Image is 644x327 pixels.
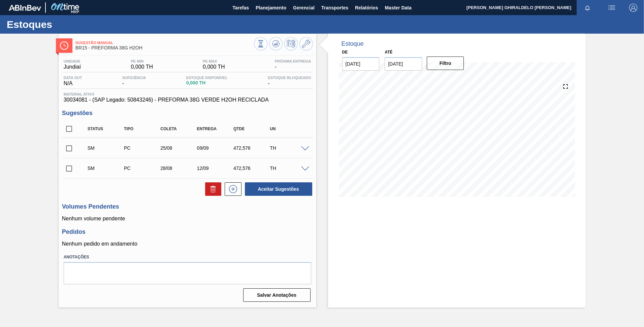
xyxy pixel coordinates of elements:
div: Pedido de Compra [122,166,163,171]
div: - [273,59,313,70]
div: - [266,76,313,86]
span: Unidade [64,59,81,63]
span: 0,000 TH [131,64,153,70]
div: 28/08/2025 [159,166,199,171]
div: TH [268,166,309,171]
span: Sugestão Manual [75,41,254,45]
div: 472,576 [232,166,272,171]
div: 25/08/2025 [159,145,199,151]
h3: Sugestões [62,110,313,117]
div: Entrega [195,126,236,131]
div: Nova sugestão [221,182,241,196]
p: Nenhum volume pendente [62,216,313,222]
input: dd/mm/yyyy [342,57,380,71]
span: Transportes [321,4,348,12]
div: Status [86,126,127,131]
span: Gerencial [293,4,315,12]
span: Material ativo [64,92,311,96]
span: Jundiaí [64,64,81,70]
label: De [342,50,348,54]
div: 12/09/2025 [195,166,236,171]
h3: Volumes Pendentes [62,203,313,210]
div: Excluir Sugestões [202,182,221,196]
span: 0,000 TH [186,80,228,85]
span: Tarefas [232,4,249,12]
div: TH [268,145,309,151]
div: Estoque [342,40,364,47]
p: Nenhum pedido em andamento [62,241,313,247]
img: Logout [629,4,637,12]
span: Estoque Bloqueado [268,76,311,80]
span: 30034081 - (SAP Legado: 50843246) - PREFORMA 38G VERDE H2OH RECICLADA [64,97,311,103]
span: Relatórios [355,4,378,12]
label: Anotações [64,252,311,262]
h3: Pedidos [62,228,313,235]
div: Sugestão Manual [86,166,127,171]
div: Coleta [159,126,199,131]
div: 09/09/2025 [195,145,236,151]
button: Notificações [577,3,598,12]
span: BR15 - PREFORMA 38G H2OH [75,45,254,50]
div: Aceitar Sugestões [241,182,313,196]
span: 0,000 TH [203,64,225,70]
span: Master Data [385,4,411,12]
button: Programar Estoque [284,37,298,50]
span: Próxima Entrega [275,59,311,63]
button: Filtro [427,57,464,70]
h1: Estoques [7,21,126,28]
div: 472,576 [232,145,272,151]
span: Estoque Disponível [186,76,228,80]
div: Tipo [122,126,163,131]
input: dd/mm/yyyy [385,57,422,71]
span: PE MAX [203,59,225,63]
img: TNhmsLtSVTkK8tSr43FrP2fwEKptu5GPRR3wAAAABJRU5ErkJggg== [9,5,41,11]
div: - [121,76,148,86]
img: Ícone [60,41,68,50]
div: Sugestão Manual [86,145,127,151]
button: Atualizar Gráfico [269,37,283,50]
button: Aceitar Sugestões [245,182,312,196]
span: Planejamento [256,4,286,12]
button: Salvar Anotações [243,288,311,302]
div: Pedido de Compra [122,145,163,151]
img: userActions [608,4,616,12]
button: Visão Geral dos Estoques [254,37,267,50]
div: N/A [62,76,84,86]
div: UN [268,126,309,131]
div: Qtde [232,126,272,131]
span: Suficiência [122,76,146,80]
span: Data out [64,76,82,80]
button: Ir ao Master Data / Geral [299,37,313,50]
span: PE MIN [131,59,153,63]
label: Até [385,50,392,54]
